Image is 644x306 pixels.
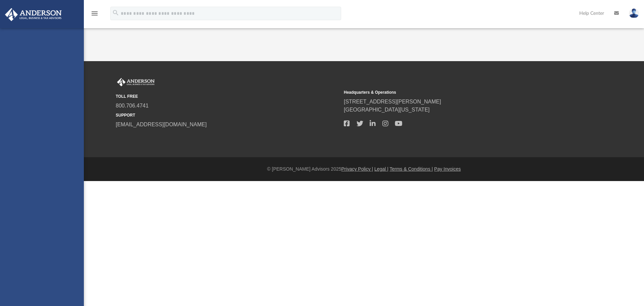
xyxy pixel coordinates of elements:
img: Anderson Advisors Platinum Portal [116,78,156,87]
a: [GEOGRAPHIC_DATA][US_STATE] [344,107,430,113]
i: menu [91,9,99,17]
img: User Pic [629,8,639,18]
a: [EMAIL_ADDRESS][DOMAIN_NAME] [116,122,207,127]
a: Pay Invoices [434,166,461,172]
a: Privacy Policy | [341,166,373,172]
img: Anderson Advisors Platinum Portal [3,8,64,21]
div: © [PERSON_NAME] Advisors 2025 [84,166,644,173]
small: TOLL FREE [116,93,339,99]
a: Legal | [374,166,388,172]
small: SUPPORT [116,112,339,118]
i: search [112,9,119,16]
a: menu [91,13,99,17]
a: Terms & Conditions | [390,166,433,172]
small: Headquarters & Operations [344,89,567,95]
a: 800.706.4741 [116,103,149,108]
a: [STREET_ADDRESS][PERSON_NAME] [344,99,441,104]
